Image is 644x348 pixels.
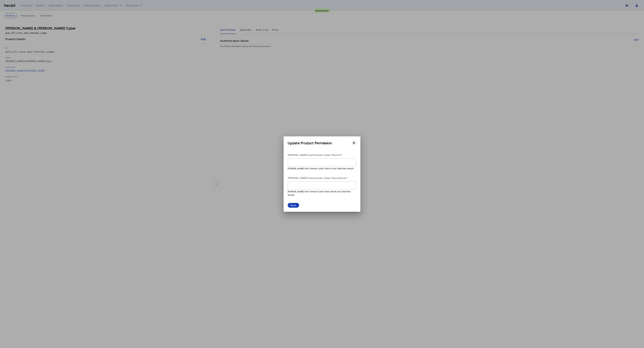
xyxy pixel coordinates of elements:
label: [PERSON_NAME] And Forester Cyber Client Secret * [288,176,348,179]
div: Save [290,203,296,207]
button: Save [288,203,299,208]
h3: Update Product Permission [288,140,332,145]
label: [PERSON_NAME] And Forester Cyber Client Id * [288,153,342,156]
mat-hint: [PERSON_NAME] And Forester Cyber Client Secret that identifies Herald. [288,190,354,197]
mat-hint: [PERSON_NAME] And Forester Cyber Client Id that identifies Herald. [288,167,354,170]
